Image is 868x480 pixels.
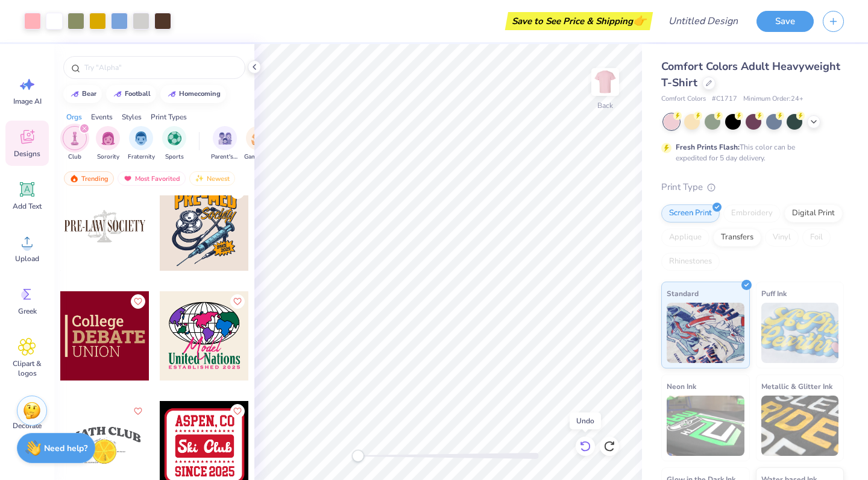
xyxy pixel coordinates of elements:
[195,174,204,183] img: newest.gif
[761,380,832,393] span: Metallic & Glitter Ink
[230,404,245,418] button: Like
[63,126,87,162] button: filter button
[667,396,744,456] img: Neon Ink
[162,126,186,162] div: filter for Sports
[128,126,155,162] button: filter button
[756,11,814,32] button: Save
[251,131,265,145] img: Game Day Image
[128,126,155,162] div: filter for Fraternity
[96,126,120,162] div: filter for Sorority
[162,126,186,162] button: filter button
[18,306,37,316] span: Greek
[784,204,843,223] div: Digital Print
[82,90,96,97] div: bear
[761,396,839,456] img: Metallic & Glitter Ink
[633,13,646,28] span: 👉
[661,204,720,223] div: Screen Print
[676,142,740,152] strong: Fresh Prints Flash:
[70,90,80,98] img: trend_line.gif
[667,287,699,300] span: Standard
[659,9,747,33] input: Untitled Design
[63,85,102,103] button: bear
[106,85,156,103] button: football
[131,404,145,418] button: Like
[211,153,239,162] span: Parent's Weekend
[13,201,42,211] span: Add Text
[597,100,613,111] div: Back
[244,126,272,162] button: filter button
[765,229,799,247] div: Vinyl
[66,112,82,122] div: Orgs
[230,294,245,309] button: Like
[134,131,148,145] img: Fraternity Image
[128,153,155,162] span: Fraternity
[15,254,39,264] span: Upload
[125,90,151,97] div: football
[761,303,839,363] img: Puff Ink
[83,62,237,74] input: Try "Alpha"
[661,180,844,194] div: Print Type
[123,174,133,183] img: most_fav.gif
[593,70,617,94] img: Back
[64,171,114,186] div: Trending
[508,12,650,30] div: Save to See Price & Shipping
[168,131,181,145] img: Sports Image
[189,171,235,186] div: Newest
[7,359,47,378] span: Clipart & logos
[151,112,187,122] div: Print Types
[97,153,119,162] span: Sorority
[667,380,696,393] span: Neon Ink
[211,126,239,162] div: filter for Parent's Weekend
[712,94,737,104] span: # C1717
[63,126,87,162] div: filter for Club
[13,421,42,431] span: Decorate
[118,171,186,186] div: Most Favorited
[352,450,364,462] div: Accessibility label
[165,153,184,162] span: Sports
[761,287,787,300] span: Puff Ink
[96,126,120,162] button: filter button
[68,131,81,145] img: Club Image
[661,229,709,247] div: Applique
[167,90,177,98] img: trend_line.gif
[91,112,113,122] div: Events
[723,204,781,223] div: Embroidery
[179,90,221,97] div: homecoming
[211,126,239,162] button: filter button
[122,112,142,122] div: Styles
[661,94,706,104] span: Comfort Colors
[244,153,272,162] span: Game Day
[570,412,601,429] div: Undo
[13,96,42,106] span: Image AI
[802,229,831,247] div: Foil
[14,149,40,159] span: Designs
[113,90,122,98] img: trend_line.gif
[244,126,272,162] div: filter for Game Day
[661,253,720,271] div: Rhinestones
[661,59,840,90] span: Comfort Colors Adult Heavyweight T-Shirt
[743,94,804,104] span: Minimum Order: 24 +
[676,142,824,163] div: This color can be expedited for 5 day delivery.
[713,229,761,247] div: Transfers
[667,303,744,363] img: Standard
[44,443,87,454] strong: Need help?
[101,131,115,145] img: Sorority Image
[160,85,226,103] button: homecoming
[131,294,145,309] button: Like
[69,174,79,183] img: trending.gif
[68,153,81,162] span: Club
[218,131,232,145] img: Parent's Weekend Image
